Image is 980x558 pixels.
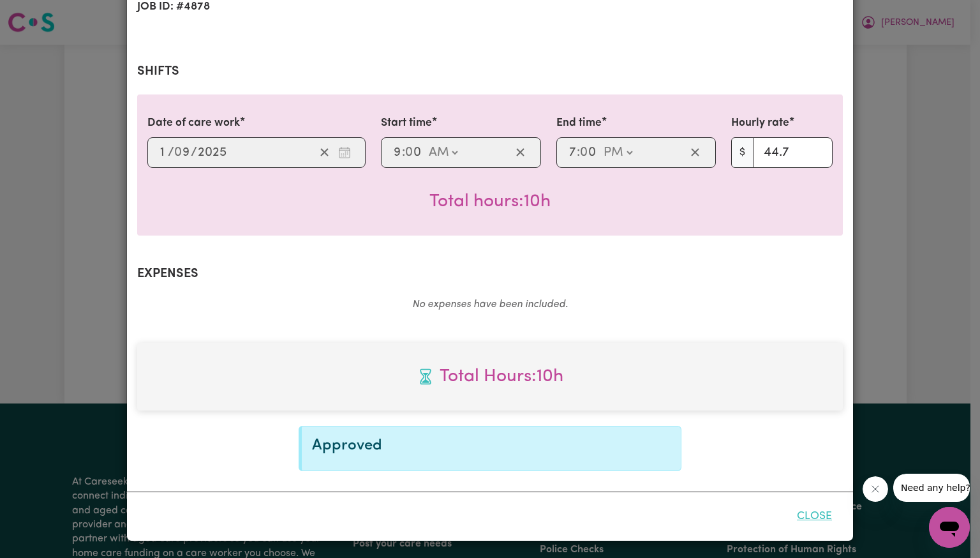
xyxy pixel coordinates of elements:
[863,476,888,502] iframe: Close message
[137,64,843,79] h2: Shifts
[580,146,588,159] span: 0
[893,474,970,502] iframe: Message from company
[312,438,382,453] span: Approved
[174,146,182,159] span: 0
[334,143,355,162] button: Enter the date of care work
[402,146,405,160] span: :
[556,115,602,132] label: End time
[406,143,422,162] input: --
[191,146,197,160] span: /
[412,299,568,310] em: No expenses have been included.
[731,137,754,168] span: $
[929,507,970,548] iframe: Button to launch messaging window
[175,143,191,162] input: --
[381,115,432,132] label: Start time
[429,193,551,211] span: Total hours worked: 10 hours
[581,143,597,162] input: --
[8,9,77,19] span: Need any help?
[577,146,580,160] span: :
[315,143,334,162] button: Clear date
[137,266,843,282] h2: Expenses
[405,146,413,159] span: 0
[147,115,240,132] label: Date of care work
[786,502,843,531] button: Close
[197,143,227,162] input: ----
[147,363,833,390] span: Total hours worked: 10 hours
[168,146,174,160] span: /
[731,115,789,132] label: Hourly rate
[160,143,168,162] input: --
[393,143,402,162] input: --
[568,143,577,162] input: --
